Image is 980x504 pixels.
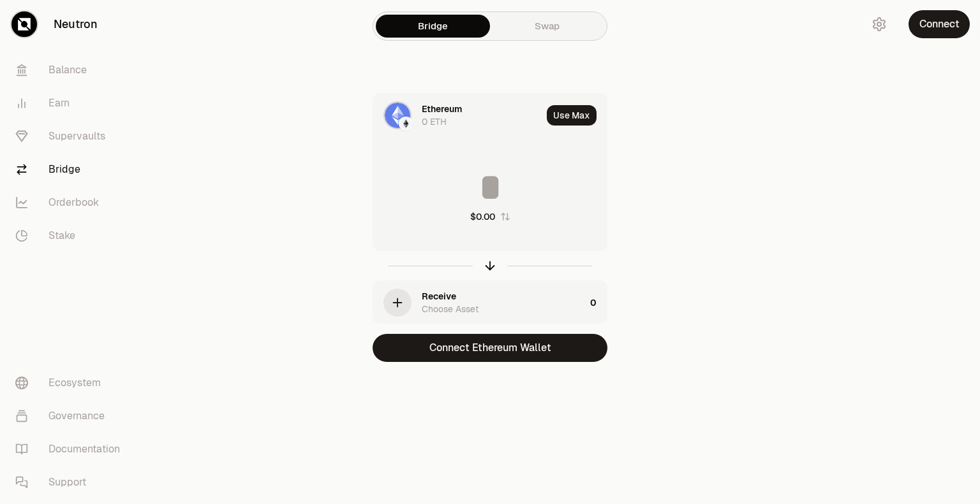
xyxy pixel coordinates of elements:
[373,334,607,362] button: Connect Ethereum Wallet
[373,281,607,324] button: ReceiveChoose Asset0
[400,118,412,129] img: Ethereum Logo
[5,54,138,87] a: Balance
[373,281,585,324] div: ReceiveChoose Asset
[373,94,542,137] div: ETH LogoEthereum LogoEthereum0 ETH
[5,87,138,120] a: Earn
[376,15,490,38] a: Bridge
[5,219,138,252] a: Stake
[5,120,138,153] a: Supervaults
[422,115,447,128] div: 0 ETH
[470,210,510,223] button: $0.00
[490,15,604,38] a: Swap
[422,303,479,315] div: Choose Asset
[5,433,138,466] a: Documentation
[547,105,597,126] button: Use Max
[5,400,138,433] a: Governance
[909,10,970,38] button: Connect
[590,281,607,324] div: 0
[5,466,138,499] a: Support
[5,153,138,186] a: Bridge
[5,366,138,400] a: Ecosystem
[385,103,410,128] img: ETH Logo
[422,290,456,303] div: Receive
[470,210,495,223] div: $0.00
[5,186,138,219] a: Orderbook
[422,103,462,115] div: Ethereum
